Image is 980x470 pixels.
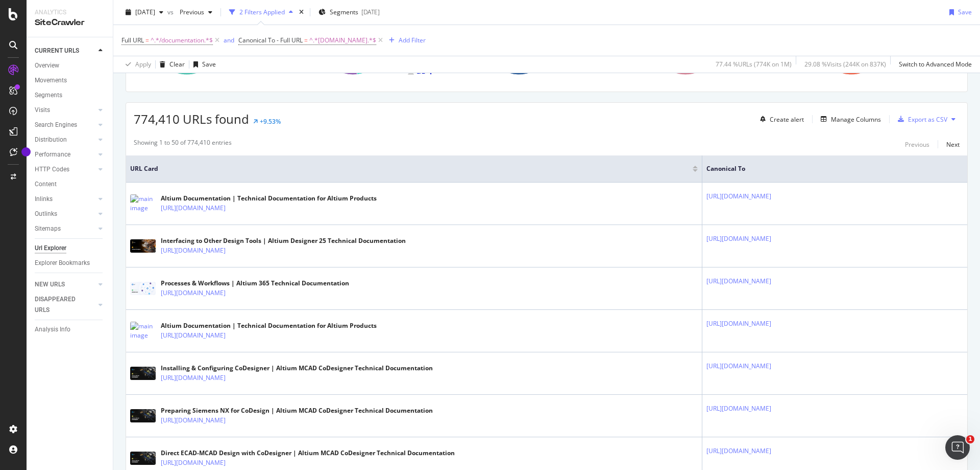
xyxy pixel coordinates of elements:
[35,135,67,145] div: Distribution
[706,164,948,173] span: Canonical To
[202,60,216,69] div: Save
[831,115,881,124] div: Manage Columns
[121,4,167,20] button: [DATE]
[706,276,771,286] a: [URL][DOMAIN_NAME]
[35,243,106,254] a: Url Explorer
[161,288,226,298] a: [URL][DOMAIN_NAME]
[161,406,433,415] div: Preparing Siemens NX for CoDesign | Altium MCAD CoDesigner Technical Documentation
[35,105,50,116] div: Visits
[908,115,947,124] div: Export as CSV
[35,223,95,234] a: Sitemaps
[899,60,972,69] div: Switch to Advanced Mode
[304,36,308,44] span: =
[945,4,972,20] button: Save
[169,60,185,69] div: Clear
[161,330,226,341] a: [URL][DOMAIN_NAME]
[35,105,95,116] a: Visits
[130,452,156,465] img: main image
[130,409,156,422] img: main image
[35,324,70,335] div: Analysis Info
[225,4,297,20] button: 2 Filters Applied
[35,294,86,316] div: DISAPPEARED URLS
[161,194,377,203] div: Altium Documentation | Technical Documentation for Altium Products
[130,239,156,253] img: main image
[35,324,106,335] a: Analysis Info
[35,46,79,56] div: CURRENT URLS
[35,75,106,86] a: Movements
[121,56,151,73] button: Apply
[161,373,226,383] a: [URL][DOMAIN_NAME]
[314,4,384,20] button: Segments[DATE]
[35,8,105,17] div: Analytics
[35,90,106,101] a: Segments
[161,245,226,256] a: [URL][DOMAIN_NAME]
[121,36,144,44] span: Full URL
[756,111,804,127] button: Create alert
[35,258,90,268] div: Explorer Bookmarks
[35,258,106,268] a: Explorer Bookmarks
[260,117,281,126] div: +9.53%
[399,36,426,44] div: Add Filter
[176,4,216,20] button: Previous
[945,435,970,460] iframe: Intercom live chat
[770,115,804,124] div: Create alert
[35,149,70,160] div: Performance
[151,33,213,48] span: ^.*/documentation.*$
[130,322,156,340] img: main image
[161,279,349,288] div: Processes & Workflows | Altium 365 Technical Documentation
[35,164,95,175] a: HTTP Codes
[706,361,771,371] a: [URL][DOMAIN_NAME]
[958,8,972,16] div: Save
[35,60,106,71] a: Overview
[361,8,380,16] div: [DATE]
[130,367,156,380] img: main image
[35,135,95,145] a: Distribution
[297,7,306,17] div: times
[35,279,65,290] div: NEW URLS
[35,209,57,219] div: Outlinks
[946,138,960,150] button: Next
[35,194,53,205] div: Inlinks
[35,149,95,160] a: Performance
[135,8,155,16] span: 2025 Jul. 26th
[224,36,234,44] div: and
[35,75,67,86] div: Movements
[238,36,303,44] span: Canonical To - Full URL
[35,120,77,130] div: Search Engines
[161,321,377,330] div: Altium Documentation | Technical Documentation for Altium Products
[35,164,69,175] div: HTTP Codes
[21,147,31,156] div: Tooltip anchor
[817,113,881,125] button: Manage Columns
[161,415,226,426] a: [URL][DOMAIN_NAME]
[35,209,95,219] a: Outlinks
[145,36,149,44] span: =
[35,194,95,205] a: Inlinks
[161,458,226,468] a: [URL][DOMAIN_NAME]
[161,449,455,458] div: Direct ECAD-MCAD Design with CoDesigner | Altium MCAD CoDesigner Technical Documentation
[35,179,106,190] a: Content
[130,194,156,213] img: main image
[35,279,95,290] a: NEW URLS
[706,191,771,202] a: [URL][DOMAIN_NAME]
[161,364,433,373] div: Installing & Configuring CoDesigner | Altium MCAD CoDesigner Technical Documentation
[416,68,425,75] text: 1/2
[35,60,59,71] div: Overview
[35,46,95,56] a: CURRENT URLS
[35,120,95,130] a: Search Engines
[224,35,234,45] button: and
[966,435,974,443] span: 1
[134,138,232,150] div: Showing 1 to 50 of 774,410 entries
[239,8,285,16] div: 2 Filters Applied
[161,203,226,213] a: [URL][DOMAIN_NAME]
[35,294,95,316] a: DISAPPEARED URLS
[35,17,105,29] div: SiteCrawler
[161,236,406,245] div: Interfacing to Other Design Tools | Altium Designer 25 Technical Documentation
[134,110,249,127] span: 774,410 URLs found
[716,60,792,69] div: 77.44 % URLs ( 774K on 1M )
[35,243,66,254] div: Url Explorer
[895,56,972,73] button: Switch to Advanced Mode
[130,164,690,173] span: URL Card
[905,140,929,149] div: Previous
[35,223,61,234] div: Sitemaps
[35,179,57,190] div: Content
